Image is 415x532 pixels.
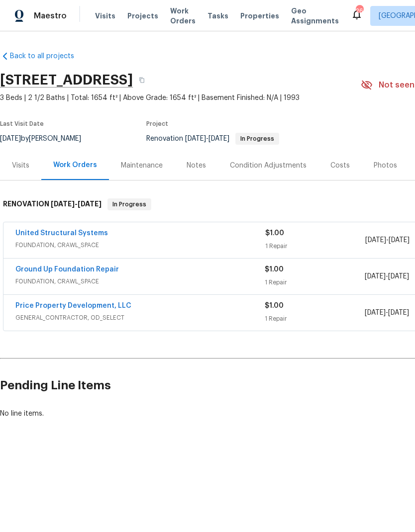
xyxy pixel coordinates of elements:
[121,161,163,171] div: Maintenance
[356,6,363,16] div: 26
[146,121,168,127] span: Project
[240,11,279,21] span: Properties
[185,135,229,142] span: -
[265,230,284,237] span: $1.00
[133,71,151,89] button: Copy Address
[15,266,119,273] a: Ground Up Foundation Repair
[365,237,386,244] span: [DATE]
[388,309,409,316] span: [DATE]
[15,230,108,237] a: United Structural Systems
[51,200,75,207] span: [DATE]
[146,135,279,142] span: Renovation
[15,302,131,309] a: Price Property Development, LLC
[34,11,67,21] span: Maestro
[95,11,115,21] span: Visits
[330,161,350,171] div: Costs
[53,160,97,170] div: Work Orders
[291,6,339,26] span: Geo Assignments
[265,302,284,309] span: $1.00
[108,199,150,209] span: In Progress
[185,135,206,142] span: [DATE]
[15,240,265,250] span: FOUNDATION, CRAWL_SPACE
[365,273,386,280] span: [DATE]
[265,314,364,324] div: 1 Repair
[365,309,386,316] span: [DATE]
[208,135,229,142] span: [DATE]
[170,6,196,26] span: Work Orders
[78,200,102,207] span: [DATE]
[265,277,364,287] div: 1 Repair
[374,161,397,171] div: Photos
[3,198,102,210] h6: RENOVATION
[236,136,278,142] span: In Progress
[265,241,365,251] div: 1 Repair
[230,161,307,171] div: Condition Adjustments
[187,161,206,171] div: Notes
[365,308,409,318] span: -
[365,271,409,281] span: -
[207,12,228,19] span: Tasks
[389,237,410,244] span: [DATE]
[15,276,265,286] span: FOUNDATION, CRAWL_SPACE
[15,313,265,323] span: GENERAL_CONTRACTOR, OD_SELECT
[388,273,409,280] span: [DATE]
[265,266,284,273] span: $1.00
[12,161,29,171] div: Visits
[127,11,158,21] span: Projects
[51,200,102,207] span: -
[365,235,410,245] span: -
